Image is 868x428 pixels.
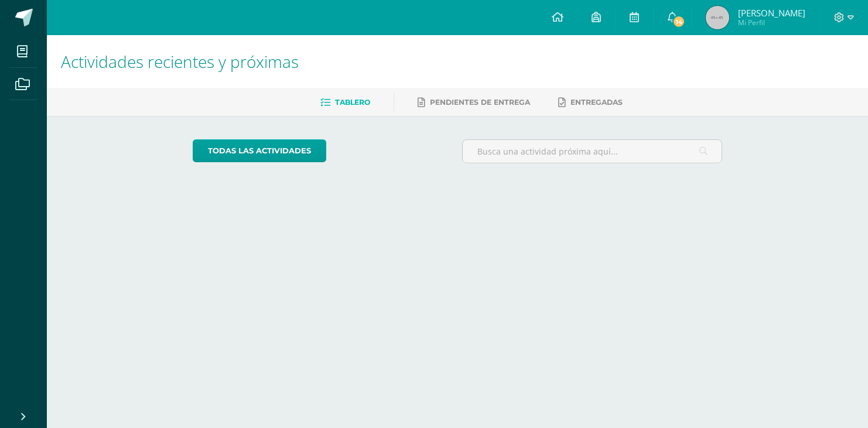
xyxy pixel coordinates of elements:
[193,139,326,162] a: todas las Actividades
[320,93,370,112] a: Tablero
[558,93,623,112] a: Entregadas
[672,15,685,28] span: 14
[463,140,722,163] input: Busca una actividad próxima aquí...
[738,7,805,19] span: [PERSON_NAME]
[430,98,530,107] span: Pendientes de entrega
[570,98,623,107] span: Entregadas
[706,6,729,29] img: 45x45
[418,93,530,112] a: Pendientes de entrega
[61,50,299,73] span: Actividades recientes y próximas
[738,18,805,28] span: Mi Perfil
[335,98,370,107] span: Tablero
